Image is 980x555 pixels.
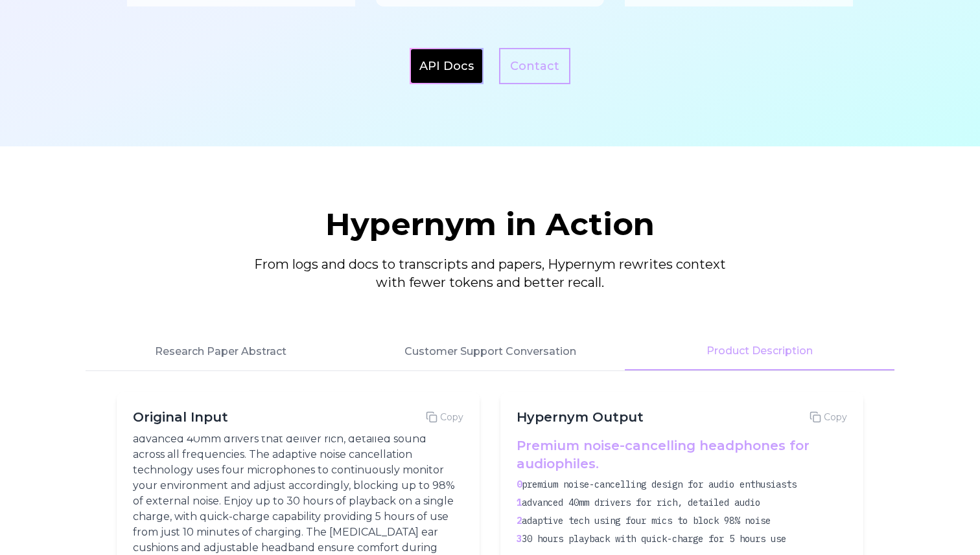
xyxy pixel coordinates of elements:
[517,408,644,426] h3: Hypernym Output
[824,411,847,424] span: Copy
[355,333,625,370] button: Customer Support Conversation
[86,209,894,240] h2: Hypernym in Action
[517,497,522,508] span: 1
[133,408,228,426] h3: Original Input
[522,515,771,527] span: adaptive tech using four mics to block 98% noise
[517,479,522,490] span: 0
[522,497,760,508] span: advanced 40mm drivers for rich, detailed audio
[517,515,522,527] span: 2
[241,255,739,291] p: From logs and docs to transcripts and papers, Hypernym rewrites context with fewer tokens and bet...
[517,533,522,545] span: 3
[522,479,797,490] span: premium noise-cancelling design for audio enthusiasts
[440,411,463,424] span: Copy
[810,411,847,424] button: Copy
[86,333,355,370] button: Research Paper Abstract
[426,411,463,424] button: Copy
[522,533,786,545] span: 30 hours playback with quick-charge for 5 hours use
[517,436,842,473] h4: Premium noise-cancelling headphones for audiophiles.
[419,57,474,75] a: API Docs
[625,333,894,370] button: Product Description
[499,48,570,84] a: Contact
